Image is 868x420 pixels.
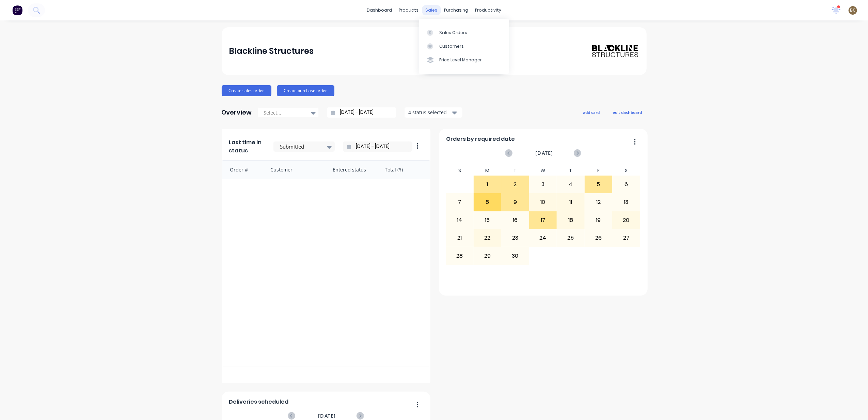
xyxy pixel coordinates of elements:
[408,109,451,116] div: 4 status selected
[378,161,430,179] div: Total ($)
[613,212,640,229] div: 20
[472,5,505,15] div: productivity
[419,40,509,53] a: Customers
[222,161,264,179] div: Order #
[363,5,395,15] a: dashboard
[502,229,529,246] div: 23
[612,166,640,176] div: S
[446,166,474,176] div: S
[557,176,584,193] div: 4
[446,194,473,211] div: 7
[557,194,584,211] div: 11
[439,43,464,49] div: Customers
[277,85,334,96] button: Create purchase order
[474,194,501,211] div: 8
[222,106,252,119] div: Overview
[579,108,604,117] button: add card
[535,149,553,157] span: [DATE]
[446,229,473,246] div: 21
[585,229,612,246] div: 26
[446,212,473,229] div: 14
[850,7,856,13] span: BC
[474,247,501,264] div: 29
[530,176,557,193] div: 3
[395,5,422,15] div: products
[474,212,501,229] div: 15
[502,212,529,229] div: 16
[419,26,509,39] a: Sales Orders
[419,53,509,67] a: Price Level Manager
[474,229,501,246] div: 22
[530,212,557,229] div: 17
[557,166,585,176] div: T
[501,166,529,176] div: T
[557,229,584,246] div: 25
[446,247,473,264] div: 28
[441,5,472,15] div: purchasing
[326,161,378,179] div: Entered status
[591,44,639,58] img: Blackline Structures
[474,176,501,193] div: 1
[609,108,647,117] button: edit dashboard
[446,135,515,143] span: Orders by required date
[502,176,529,193] div: 2
[502,247,529,264] div: 30
[530,194,557,211] div: 10
[585,212,612,229] div: 19
[613,229,640,246] div: 27
[613,176,640,193] div: 6
[222,85,271,96] button: Create sales order
[12,5,22,15] img: Factory
[229,398,288,406] span: Deliveries scheduled
[439,57,482,63] div: Price Level Manager
[318,412,336,420] span: [DATE]
[585,176,612,193] div: 5
[585,166,613,176] div: F
[405,107,462,118] button: 4 status selected
[229,44,314,58] div: Blackline Structures
[439,30,467,36] div: Sales Orders
[530,229,557,246] div: 24
[613,194,640,211] div: 13
[529,166,557,176] div: W
[557,212,584,229] div: 18
[502,194,529,211] div: 9
[474,166,502,176] div: M
[422,5,441,15] div: sales
[264,161,326,179] div: Customer
[585,194,612,211] div: 12
[351,141,410,152] input: Filter by date
[229,138,265,155] span: Last time in status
